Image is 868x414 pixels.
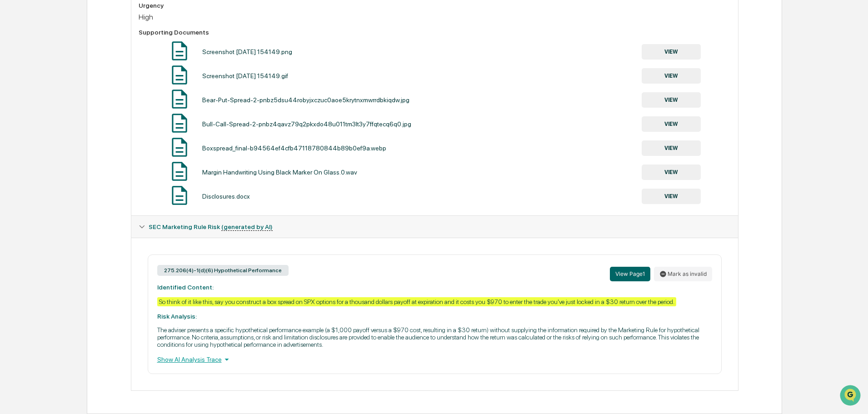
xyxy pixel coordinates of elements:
img: Document Icon [168,184,191,207]
img: Document Icon [168,64,191,86]
div: Bear-Put-Spread-2-pnbz5dsu44robyjxczuc0aoe5krytnxmwrrdbkiqdw.jpg [202,96,409,104]
button: VIEW [642,68,701,84]
span: Attestations [75,115,113,124]
span: SEC Marketing Rule Risk [149,223,273,230]
strong: Risk Analysis: [157,313,197,320]
img: Document Icon [168,112,191,135]
span: Preclearance [18,115,59,124]
a: 🔎Data Lookup [5,128,61,145]
img: Document Icon [168,88,191,110]
div: Start new chat [31,70,149,79]
div: 🖐️ [9,115,16,123]
div: Show AI Analysis Trace [157,354,712,364]
button: VIEW [642,44,701,60]
button: VIEW [642,165,701,180]
img: Document Icon [168,40,191,62]
div: Screenshot [DATE] 154149.gif [202,72,288,80]
button: View Page1 [610,267,650,281]
p: How can we help? [9,19,165,34]
button: VIEW [642,116,701,132]
div: We're available if you need us! [31,79,115,86]
img: Document Icon [168,160,191,183]
button: VIEW [642,189,701,204]
div: High [139,13,731,21]
div: Bull-Call-Spread-2-pnbz4qavz79q2pkxdo48u011tm3lt3y7ffqtecq6q0.jpg [202,120,411,128]
img: Document Icon [168,136,191,159]
div: 275.206(4)-1(d)(6) Hypothetical Performance [157,265,289,276]
button: VIEW [642,92,701,108]
u: (generated by AI) [221,223,273,231]
div: Margin Handwriting Using Black Marker On Glass.0.wav [202,169,357,176]
a: 🖐️Preclearance [5,111,62,127]
input: Clear [24,41,150,51]
iframe: Open customer support [839,384,863,409]
img: 1746055101610-c473b297-6a78-478c-a979-82029cc54cd1 [9,70,25,86]
div: 🗄️ [66,115,73,123]
a: Powered byPylon [64,154,110,161]
div: Urgency [139,2,731,9]
button: VIEW [642,140,701,156]
button: Mark as invalid [654,267,712,281]
div: 🔎 [9,133,16,140]
button: Start new chat [155,72,165,83]
div: Screenshot [DATE] 154149.png [202,48,292,55]
div: SEC Marketing Rule Risk (generated by AI) [131,216,738,238]
div: So think of it like this, say you construct a box spread on SPX options for a thousand dollars pa... [157,297,676,306]
strong: Identified Content: [157,284,214,291]
span: Pylon [90,154,110,161]
a: 🗄️Attestations [62,111,116,127]
span: Data Lookup [18,132,57,141]
div: Supporting Documents [139,29,731,36]
div: Boxspread_final-b94564ef4cfb47118780844b89b0ef9a.webp [202,145,386,152]
div: Disclosures.docx [202,193,250,200]
p: The adviser presents a specific hypothetical performance example (a $1,000 payoff versus a $970 c... [157,326,712,348]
